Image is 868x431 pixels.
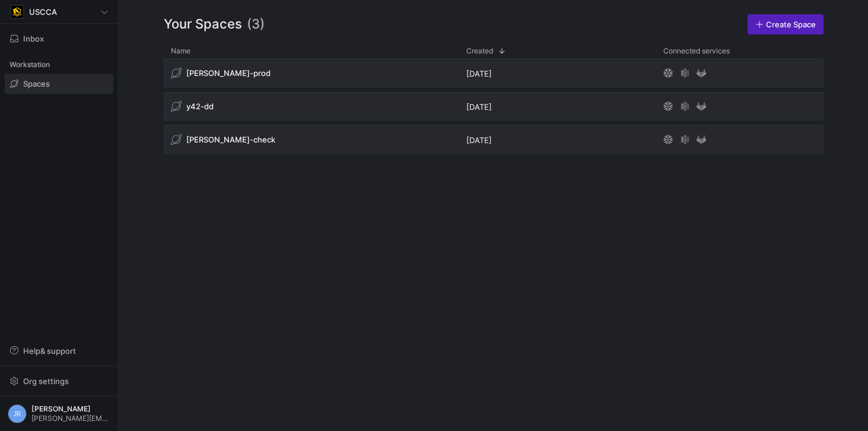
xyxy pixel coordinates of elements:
[5,378,113,387] a: Org settings
[11,6,23,18] img: https://storage.googleapis.com/y42-prod-data-exchange/images/uAsz27BndGEK0hZWDFeOjoxA7jCwgK9jE472...
[164,59,824,92] div: Press SPACE to select this row.
[5,56,113,74] div: Workstation
[466,47,493,55] span: Created
[748,14,824,34] a: Create Space
[247,14,265,34] span: (3)
[23,376,69,386] span: Org settings
[5,74,113,94] a: Spaces
[31,414,110,423] span: [PERSON_NAME][EMAIL_ADDRESS][PERSON_NAME][DOMAIN_NAME]
[171,47,190,55] span: Name
[164,125,824,159] div: Press SPACE to select this row.
[23,79,50,88] span: Spaces
[23,346,76,356] span: Help & support
[186,68,271,78] span: [PERSON_NAME]-prod
[23,34,44,43] span: Inbox
[466,135,492,145] span: [DATE]
[5,401,113,426] button: JR[PERSON_NAME][PERSON_NAME][EMAIL_ADDRESS][PERSON_NAME][DOMAIN_NAME]
[164,92,824,125] div: Press SPACE to select this row.
[466,69,492,78] span: [DATE]
[5,28,113,49] button: Inbox
[186,135,275,144] span: [PERSON_NAME]-check
[766,20,816,29] span: Create Space
[5,341,113,361] button: Help& support
[5,371,113,391] button: Org settings
[29,7,57,17] span: USCCA
[466,102,492,112] span: [DATE]
[164,14,242,34] span: Your Spaces
[663,47,730,55] span: Connected services
[8,404,27,423] div: JR
[186,102,214,111] span: y42-dd
[31,405,110,413] span: [PERSON_NAME]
